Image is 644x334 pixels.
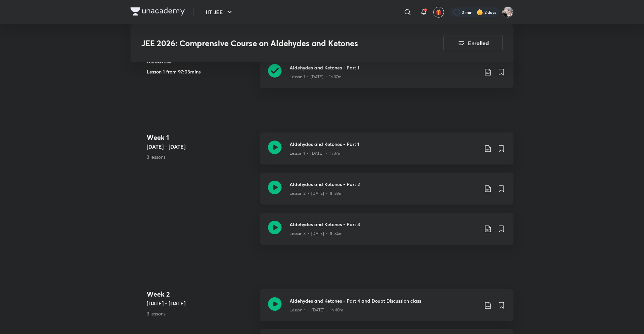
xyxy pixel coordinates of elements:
h5: [DATE] - [DATE] [147,299,255,307]
h4: Week 1 [147,132,255,143]
p: Lesson 2 • [DATE] • 1h 38m [290,190,343,196]
button: IIT JEE [202,5,238,19]
img: streak [476,9,483,16]
h3: Aldehydes and Ketones - Part 4 and Doubt Discussion class [290,297,478,304]
h3: Aldehydes and Ketones - Part 1 [290,64,478,71]
p: 3 lessons [147,153,255,160]
button: Enrolled [443,35,503,51]
h4: Week 2 [147,289,255,299]
img: avatar [436,9,442,15]
a: Aldehydes and Ketones - Part 2Lesson 2 • [DATE] • 1h 38m [260,173,514,213]
h3: Aldehydes and Ketones - Part 3 [290,221,478,228]
h5: [DATE] - [DATE] [147,143,255,151]
img: Company Logo [130,7,185,16]
a: Aldehydes and Ketones - Part 1Lesson 1 • [DATE] • 1h 37m [260,132,514,173]
a: Aldehydes and Ketones - Part 1Lesson 1 • [DATE] • 1h 37m [260,56,514,96]
img: Navin Raj [502,6,514,18]
p: Lesson 1 • [DATE] • 1h 37m [290,150,342,156]
p: Lesson 3 • [DATE] • 1h 34m [290,231,343,237]
h3: Aldehydes and Ketones - Part 2 [290,181,478,188]
a: Aldehydes and Ketones - Part 3Lesson 3 • [DATE] • 1h 34m [260,213,514,253]
button: avatar [433,7,444,18]
h3: JEE 2026: Comprensive Course on Aldehydes and Ketones [141,38,405,48]
p: 3 lessons [147,310,255,317]
h3: Aldehydes and Ketones - Part 1 [290,141,478,148]
p: Lesson 4 • [DATE] • 1h 40m [290,307,343,313]
a: Company Logo [130,7,185,17]
p: Lesson 1 • [DATE] • 1h 37m [290,74,342,80]
a: Aldehydes and Ketones - Part 4 and Doubt Discussion classLesson 4 • [DATE] • 1h 40m [260,289,514,329]
h5: Lesson 1 from 97:03mins [147,68,255,75]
